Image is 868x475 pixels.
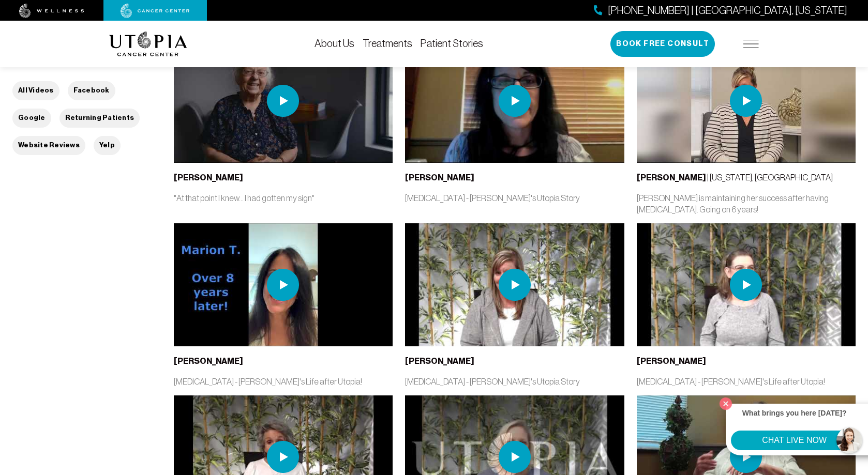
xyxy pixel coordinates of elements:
b: [PERSON_NAME] [174,356,243,366]
img: play icon [267,441,299,473]
a: About Us [315,38,354,49]
button: Facebook [68,81,115,100]
button: Website Reviews [12,136,85,155]
button: CHAT LIVE NOW [731,431,858,450]
img: play icon [499,269,531,301]
p: [MEDICAL_DATA] - [PERSON_NAME]'s Utopia Story [405,192,624,204]
p: [PERSON_NAME] is maintaining her success after having [MEDICAL_DATA]. Going on 6 years! [637,192,856,215]
p: "At that point I knew... I had gotten my sign" [174,192,393,204]
b: [PERSON_NAME] [637,173,706,182]
button: All Videos [12,81,59,100]
img: play icon [499,85,531,117]
img: cancer center [121,4,190,18]
img: play icon [730,269,762,301]
img: thumbnail [174,223,393,346]
a: Patient Stories [421,38,483,49]
p: [MEDICAL_DATA] - [PERSON_NAME]'s Life after Utopia! [637,376,856,387]
img: play icon [730,85,762,117]
button: Book Free Consult [610,31,715,57]
span: | [US_STATE], [GEOGRAPHIC_DATA] [637,173,833,182]
p: [MEDICAL_DATA] - [PERSON_NAME]'s Utopia Story [405,376,624,387]
img: icon-hamburger [743,40,759,48]
img: play icon [267,269,299,301]
button: Returning Patients [59,109,140,128]
img: thumbnail [405,39,624,162]
img: thumbnail [637,223,856,346]
img: thumbnail [174,39,393,162]
img: thumbnail [637,39,856,162]
img: play icon [267,85,299,117]
img: thumbnail [405,223,624,346]
b: [PERSON_NAME] [405,356,474,366]
b: [PERSON_NAME] [174,173,243,182]
a: [PHONE_NUMBER] | [GEOGRAPHIC_DATA], [US_STATE] [594,3,847,18]
a: Treatments [363,38,412,49]
img: play icon [499,441,531,473]
img: wellness [19,4,84,18]
img: play icon [730,441,762,473]
p: [MEDICAL_DATA] - [PERSON_NAME]'s Life after Utopia! [174,376,393,387]
button: Close [717,395,735,412]
strong: What brings you here [DATE]? [742,409,847,417]
img: logo [109,32,187,56]
span: [PHONE_NUMBER] | [GEOGRAPHIC_DATA], [US_STATE] [608,3,847,18]
button: Google [12,109,51,128]
button: Yelp [94,136,121,155]
b: [PERSON_NAME] [405,173,474,182]
b: [PERSON_NAME] [637,356,706,366]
